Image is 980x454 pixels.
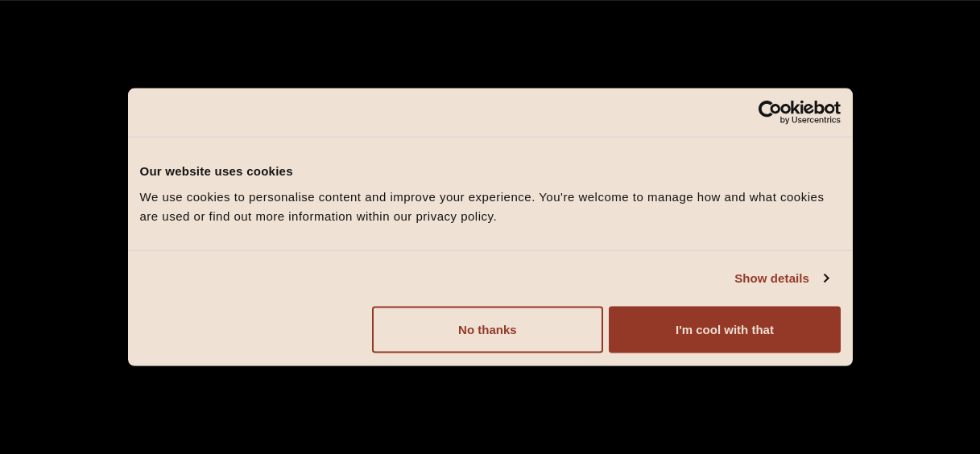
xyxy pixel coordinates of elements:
a: Usercentrics Cookiebot - opens in a new window [700,101,841,125]
button: No thanks [372,306,603,353]
div: We use cookies to personalise content and improve your experience. You're welcome to manage how a... [140,187,841,225]
a: Show details [734,269,828,288]
button: I'm cool with that [609,306,840,353]
div: Our website uses cookies [140,162,841,181]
